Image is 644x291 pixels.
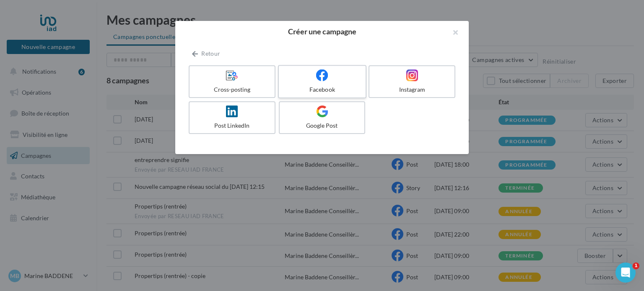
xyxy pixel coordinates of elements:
[189,49,223,59] button: Retour
[282,85,362,94] div: Facebook
[633,263,639,269] span: 1
[193,121,271,130] div: Post LinkedIn
[193,85,271,94] div: Cross-posting
[615,263,636,283] iframe: Intercom live chat
[373,85,451,94] div: Instagram
[189,28,455,35] h2: Créer une campagne
[283,121,361,130] div: Google Post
